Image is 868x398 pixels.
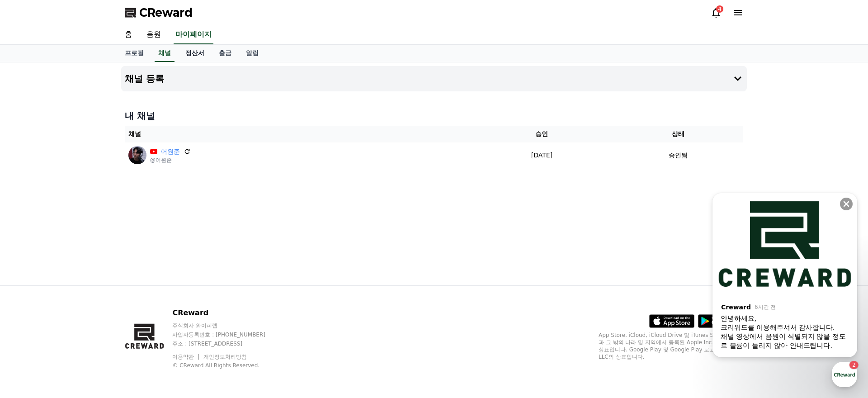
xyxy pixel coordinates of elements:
a: 정산서 [178,45,212,62]
p: 주소 : [STREET_ADDRESS] [172,340,283,347]
a: 개인정보처리방침 [203,354,247,360]
p: © CReward All Rights Reserved. [172,362,283,369]
a: 홈 [118,25,139,44]
p: @어원준 [150,156,191,164]
th: 상태 [613,126,743,142]
th: 승인 [471,126,613,142]
button: 채널 등록 [121,66,747,91]
p: 주식회사 와이피랩 [172,322,283,329]
a: 홈 [3,287,60,309]
a: 음원 [139,25,168,44]
a: CReward [125,5,193,20]
a: 설정 [117,287,174,309]
p: App Store, iCloud, iCloud Drive 및 iTunes Store는 미국과 그 밖의 나라 및 지역에서 등록된 Apple Inc.의 서비스 상표입니다. Goo... [599,332,743,360]
span: 대화 [83,301,94,308]
a: 프로필 [118,45,151,62]
p: 승인됨 [669,151,688,160]
p: CReward [172,308,283,318]
p: [DATE] [474,151,609,160]
p: 사업자등록번호 : [PHONE_NUMBER] [172,331,283,338]
span: CReward [139,5,193,20]
span: 설정 [140,300,151,308]
span: 홈 [28,300,34,308]
a: 이용약관 [172,354,201,360]
span: 2 [92,286,95,294]
h4: 내 채널 [125,109,743,122]
a: 출금 [212,45,239,62]
a: 4 [711,7,722,18]
a: 어원준 [161,147,180,156]
div: 4 [716,5,723,13]
h4: 채널 등록 [125,74,164,84]
a: 2대화 [60,287,117,309]
a: 채널 [155,45,175,62]
a: 마이페이지 [174,25,213,44]
img: 어원준 [128,146,146,164]
a: 알림 [239,45,266,62]
th: 채널 [125,126,471,142]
